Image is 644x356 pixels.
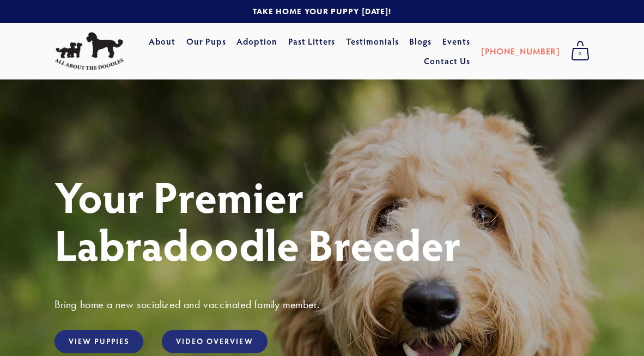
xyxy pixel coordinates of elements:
a: Contact Us [424,51,470,71]
a: Video Overview [162,330,267,353]
a: [PHONE_NUMBER] [481,41,560,61]
a: 0 items in cart [566,38,595,65]
a: About [149,32,175,51]
a: Events [442,32,470,51]
a: Testimonials [346,32,399,51]
a: Past Litters [288,35,336,47]
a: Blogs [409,32,432,51]
h3: Bring home a new socialized and vaccinated family member. [54,297,590,311]
span: 0 [571,47,590,61]
h1: Your Premier Labradoodle Breeder [54,172,590,268]
a: View Puppies [54,330,143,353]
a: Our Pups [186,32,226,51]
a: Adoption [236,32,277,51]
img: All About The Doodles [54,32,124,70]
